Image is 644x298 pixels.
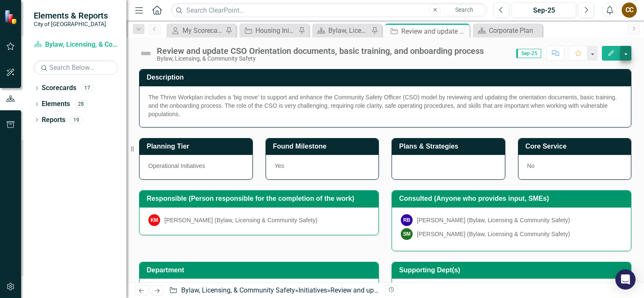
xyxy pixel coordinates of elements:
h3: Description [147,74,627,81]
a: My Scorecard [169,25,223,36]
a: Bylaw, Licensing, & Community Safety [314,25,369,36]
span: Sep-25 [516,49,541,58]
h3: Found Milestone [273,143,375,150]
div: [PERSON_NAME] (Bylaw, Licensing & Community Safety) [417,216,570,224]
span: Elements & Reports [34,11,108,21]
div: Sep-25 [515,5,573,16]
a: Initiatives [298,286,327,294]
div: Open Intercom Messenger [615,269,636,290]
div: 17 [80,85,94,92]
a: Scorecards [42,83,76,93]
a: Bylaw, Licensing, & Community Safety [181,286,295,294]
div: [PERSON_NAME] (Bylaw, Licensing & Community Safety) [417,230,570,238]
div: SM [401,228,413,240]
div: Housing Initiatives [255,25,296,36]
p: The Thrive Workplan includes a 'big move' to support and enhance the Community Safety Officer (CS... [148,93,622,118]
span: No [527,162,535,169]
h3: Responsible (Person responsible for the completion of the work) [147,195,374,202]
input: Search ClearPoint... [171,3,487,18]
span: Operational Initiatives [148,162,205,169]
h3: Plans & Strategies [399,143,501,150]
a: Bylaw, Licensing, & Community Safety [34,40,118,50]
div: My Scorecard [182,25,223,36]
small: City of [GEOGRAPHIC_DATA] [34,21,108,27]
a: Reports [42,115,65,125]
button: CC [622,3,637,18]
a: Elements [42,99,70,109]
button: Sep-25 [512,3,576,18]
div: 28 [74,101,88,108]
div: Review and update CSO Orientation documents, basic training, and onboarding process [401,26,467,37]
div: RB [401,214,413,226]
div: Corporate Plan [489,25,540,36]
input: Search Below... [34,60,118,75]
a: Corporate Plan [475,25,540,36]
div: » » [169,286,379,295]
div: KM [148,214,160,226]
img: Not Defined [139,47,153,60]
h3: Supporting Dept(s) [399,266,627,274]
h3: Department [147,266,374,274]
h3: Core Service [526,143,627,150]
div: 19 [70,116,83,123]
div: Review and update CSO Orientation documents, basic training, and onboarding process [330,286,590,294]
h3: Consulted (Anyone who provides input, SMEs) [399,195,627,202]
button: Search [443,4,485,16]
div: Bylaw, Licensing, & Community Safety [328,25,369,36]
div: [PERSON_NAME] (Bylaw, Licensing & Community Safety) [164,216,317,224]
a: Housing Initiatives [241,25,296,36]
h3: Planning Tier [147,143,248,150]
div: Bylaw, Licensing, & Community Safety [157,56,484,62]
div: Review and update CSO Orientation documents, basic training, and onboarding process [157,46,484,56]
span: Yes [275,162,284,169]
img: ClearPoint Strategy [4,10,19,24]
span: Search [455,6,473,13]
